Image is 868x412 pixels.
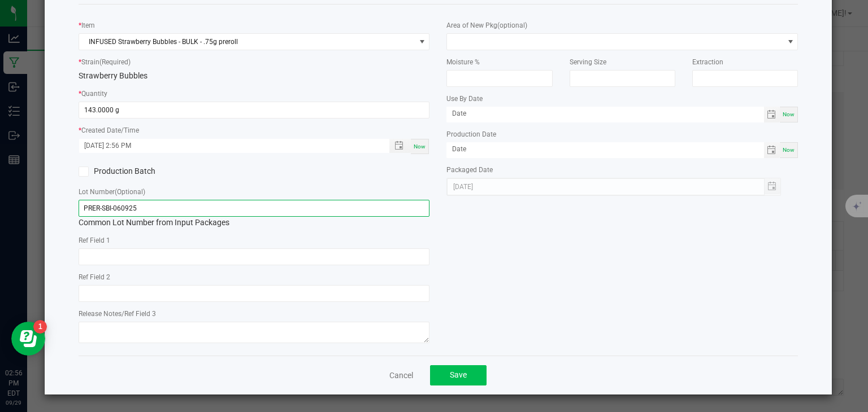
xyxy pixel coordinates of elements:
span: Toggle calendar [764,107,780,122]
label: Strain [81,57,131,67]
span: Save [450,370,467,379]
label: Use By Date [446,94,483,104]
label: Created Date/Time [81,125,139,135]
label: Extraction [692,57,723,67]
label: Quantity [81,89,107,99]
span: Toggle calendar [764,142,780,158]
input: Date [446,107,763,121]
label: Release Notes/Ref Field 3 [79,309,156,319]
label: Ref Field 2 [79,272,110,282]
span: (Required) [99,58,131,66]
span: INFUSED Strawberry Bubbles - BULK - .75g preroll [79,34,415,50]
label: Ref Field 1 [79,235,110,246]
span: Strawberry Bubbles [79,71,147,80]
label: Production Date [446,129,496,139]
span: Now [783,147,795,153]
button: Save [430,365,487,385]
span: (optional) [497,21,527,29]
span: Now [783,111,795,117]
input: Date [446,142,763,156]
label: Moisture % [446,57,480,67]
label: Packaged Date [446,165,493,175]
iframe: Resource center [11,322,45,356]
input: Created Datetime [79,139,377,153]
label: Lot Number [79,187,145,197]
label: Production Batch [79,165,246,177]
div: Common Lot Number from Input Packages [79,200,430,229]
span: (Optional) [115,188,145,196]
label: Area of New Pkg [446,20,527,30]
label: Item [81,20,95,30]
span: Now [414,143,426,150]
a: Cancel [389,370,413,381]
iframe: Resource center unread badge [33,320,47,334]
label: Serving Size [570,57,606,67]
span: Toggle popup [389,139,411,153]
